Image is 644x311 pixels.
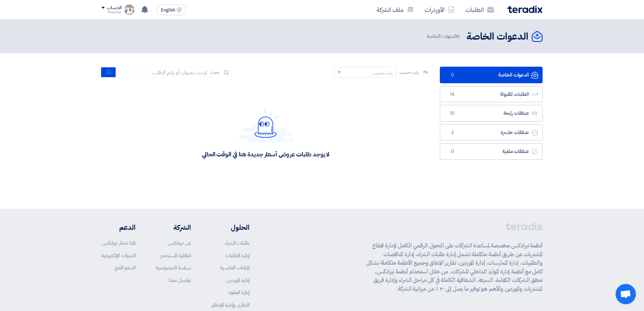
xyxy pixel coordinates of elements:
[419,2,460,18] a: الأوردرات
[211,222,249,232] li: الحلول
[440,143,543,160] a: صفقات ملغية0
[168,239,191,247] a: عن تيرادكس
[101,10,121,14] div: Mokhtar
[228,289,249,296] a: إدارة العقود
[507,5,543,13] img: Teradix logo
[225,252,249,259] a: إدارة الطلبات
[460,2,499,18] a: الطلبات
[440,124,543,141] a: صفقات خاسرة2
[440,105,543,121] a: صفقات رابحة10
[211,301,249,309] a: التقارير وإدارة الإنفاق
[448,72,456,79] span: 0
[161,8,175,13] span: English
[366,241,543,293] p: أنظمة تيرادكس مخصصة لمساعدة الشركات على التحول الرقمي الكامل لإدارة قطاع المشتريات عن طريق أنظمة ...
[102,239,136,247] a: لماذا تختار تيرادكس
[107,5,121,11] div: الحساب
[427,32,461,40] span: الدعوات الخاصة
[440,67,543,83] a: الدعوات الخاصة0
[400,69,419,76] span: رتب حسب
[448,148,456,155] span: 0
[225,239,249,247] a: طلبات الشراء
[160,252,191,259] a: اتفاقية المستخدم
[448,91,456,98] span: 14
[156,222,191,232] li: الشركة
[440,86,543,103] a: الطلبات المقبولة14
[467,30,528,43] h2: الدعوات الخاصة
[371,2,419,18] a: ملف الشركة
[211,69,219,76] span: بحث
[101,252,136,259] a: الندوات الإلكترونية
[448,110,456,117] span: 10
[114,264,136,271] a: الدعم الفني
[457,32,460,40] span: 0
[202,150,329,158] div: لا يوجد طلبات عروض أسعار جديدة هنا في الوقت الحالي
[616,284,636,304] a: دردشة مفتوحة
[239,109,293,142] img: Hello
[220,264,249,271] a: المزادات العكسية
[116,67,211,77] input: ابحث بعنوان أو رقم الطلب
[101,222,136,232] li: الدعم
[156,264,191,271] a: سياسة الخصوصية
[448,129,456,136] span: 2
[157,4,186,15] button: English
[169,276,191,284] a: تواصل معنا
[124,4,135,15] img: WhatsApp_Image__at__AM_1666853926235.jpeg
[226,276,249,284] a: إدارة الموردين
[373,69,392,76] div: رتب حسب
